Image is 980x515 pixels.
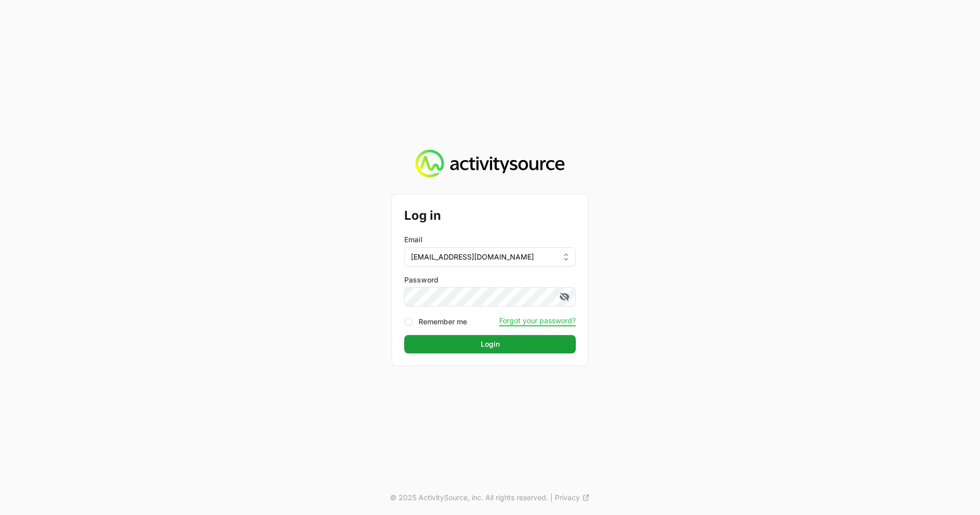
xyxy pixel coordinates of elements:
[404,207,576,225] h2: Log in
[415,149,564,178] img: Activity Source
[404,247,576,267] button: [EMAIL_ADDRESS][DOMAIN_NAME]
[390,493,548,503] p: © 2025 ActivitySource, inc. All rights reserved.
[404,335,576,353] button: Login
[499,316,576,325] button: Forgot your password?
[419,317,467,327] label: Remember me
[404,275,576,285] label: Password
[481,338,500,350] span: Login
[550,493,553,503] span: |
[555,493,590,503] a: Privacy
[411,252,534,262] span: [EMAIL_ADDRESS][DOMAIN_NAME]
[404,235,423,245] label: Email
